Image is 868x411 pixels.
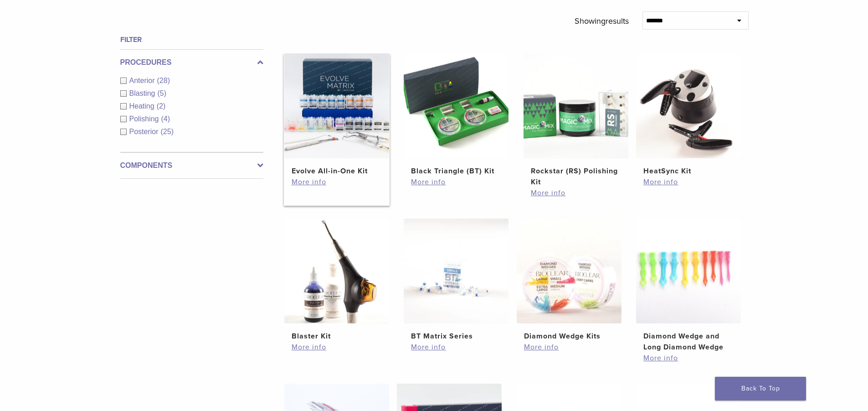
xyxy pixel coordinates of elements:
label: Procedures [120,57,263,68]
span: Polishing [129,115,161,123]
a: Back To Top [715,377,806,401]
h2: BT Matrix Series [411,331,501,342]
a: BT Matrix SeriesBT Matrix Series [403,219,509,342]
span: Anterior [129,77,157,84]
a: More info [643,177,734,187]
a: Diamond Wedge and Long Diamond WedgeDiamond Wedge and Long Diamond Wedge [636,219,742,353]
span: (2) [157,102,166,110]
a: More info [643,353,734,364]
span: Heating [129,102,157,110]
span: (5) [157,89,166,97]
a: More info [292,342,382,353]
a: Evolve All-in-One KitEvolve All-in-One Kit [284,53,390,177]
a: More info [411,342,501,353]
span: Blasting [129,89,158,97]
img: Diamond Wedge Kits [517,219,621,323]
a: Blaster KitBlaster Kit [284,219,390,342]
a: Diamond Wedge KitsDiamond Wedge Kits [516,219,622,342]
h2: Diamond Wedge and Long Diamond Wedge [643,331,734,353]
a: Rockstar (RS) Polishing KitRockstar (RS) Polishing Kit [523,53,629,187]
img: Diamond Wedge and Long Diamond Wedge [636,219,741,323]
img: BT Matrix Series [404,219,508,323]
span: (28) [157,77,170,84]
img: HeatSync Kit [636,53,741,158]
img: Blaster Kit [284,219,389,323]
h2: Black Triangle (BT) Kit [411,166,501,177]
span: Posterior [129,128,161,135]
h2: HeatSync Kit [643,166,734,177]
label: Components [120,160,263,171]
h2: Evolve All-in-One Kit [292,166,382,177]
img: Black Triangle (BT) Kit [404,53,508,158]
a: More info [524,342,614,353]
h4: Filter [120,34,263,45]
a: More info [531,187,621,198]
h2: Blaster Kit [292,331,382,342]
h2: Rockstar (RS) Polishing Kit [531,166,621,187]
a: HeatSync KitHeatSync Kit [636,53,742,177]
a: More info [292,177,382,187]
h2: Diamond Wedge Kits [524,331,614,342]
span: (4) [161,115,170,123]
a: Black Triangle (BT) KitBlack Triangle (BT) Kit [403,53,509,177]
img: Rockstar (RS) Polishing Kit [524,53,628,158]
span: (25) [161,128,174,135]
p: Showing results [575,11,629,31]
a: More info [411,177,501,187]
img: Evolve All-in-One Kit [284,53,389,158]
